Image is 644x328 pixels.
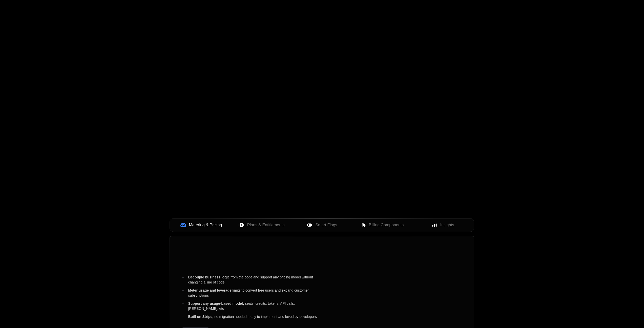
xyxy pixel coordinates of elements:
[292,220,352,231] button: Smart Flags
[231,220,292,231] button: Plans & Entitlements
[182,301,326,311] div: seats, credits, tokens, API calls, [PERSON_NAME], etc
[171,220,231,231] button: Metering & Pricing
[352,220,413,231] button: Billing Components
[189,222,222,228] span: Metering & Pricing
[182,288,326,298] div: limits to convert free users and expand customer subscriptions
[247,222,285,228] span: Plans & Entitlements
[369,222,404,228] span: Billing Components
[182,275,326,285] div: from the code and support any pricing model without changing a line of code.
[188,288,231,292] span: Meter usage and leverage
[188,275,230,279] span: Decouple business logic
[315,222,337,228] span: Smart Flags
[413,220,473,231] button: Insights
[188,315,213,319] span: Built on Stripe,
[440,222,454,228] span: Insights
[188,301,244,305] span: Support any usage-based model;
[182,314,326,319] div: no migration needed, easy to implement and loved by developers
